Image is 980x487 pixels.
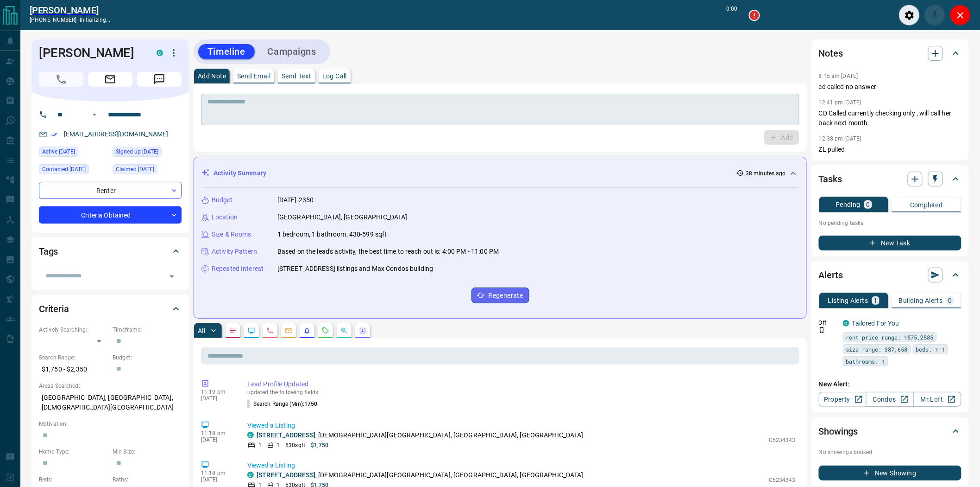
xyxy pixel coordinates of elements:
[949,297,952,304] p: 0
[237,73,270,79] p: Send Email
[39,298,182,320] div: Criteria
[769,476,796,484] p: C5234343
[39,182,182,199] div: Renter
[304,401,317,407] span: 1750
[212,264,264,274] p: Repeated Interest
[201,436,233,443] p: [DATE]
[201,470,233,476] p: 11:18 pm
[212,230,251,239] p: Size & Rooms
[257,471,315,479] a: [STREET_ADDRESS]
[899,5,920,26] div: Audio Settings
[914,392,961,407] a: Mr.Loft
[819,168,961,190] div: Tasks
[819,216,961,230] p: No pending tasks
[285,327,292,334] svg: Emails
[247,400,318,408] p: Search Range (Min) :
[247,421,796,430] p: Viewed a Listing
[846,345,908,354] span: size range: 387,658
[311,441,329,449] p: $1,750
[819,236,961,250] button: New Task
[277,212,408,222] p: [GEOGRAPHIC_DATA], [GEOGRAPHIC_DATA]
[924,5,945,26] div: Mute
[198,44,255,59] button: Timeline
[819,392,867,407] a: Property
[769,436,796,444] p: C5234343
[247,461,796,470] p: Viewed a Listing
[916,345,945,354] span: beds: 1-1
[113,353,182,362] p: Budget:
[819,268,843,282] h2: Alerts
[198,327,205,334] p: All
[285,441,305,449] p: 530 sqft
[258,44,326,59] button: Campaigns
[64,130,169,138] a: [EMAIL_ADDRESS][DOMAIN_NAME]
[277,264,433,274] p: [STREET_ADDRESS] listings and Max Condos building
[113,475,182,484] p: Baths:
[836,201,861,208] p: Pending
[39,475,108,484] p: Beds:
[819,99,861,106] p: 12:41 pm [DATE]
[39,206,182,224] div: Criteria Obtained
[819,264,961,286] div: Alerts
[30,16,111,24] p: [PHONE_NUMBER] -
[828,297,868,304] p: Listing Alerts
[819,109,961,128] p: CD Called currently checking only , will call her back next month.
[247,432,254,438] div: condos.ca
[39,353,108,362] p: Search Range:
[39,301,69,316] h2: Criteria
[257,430,584,440] p: , [DEMOGRAPHIC_DATA][GEOGRAPHIC_DATA], [GEOGRAPHIC_DATA], [GEOGRAPHIC_DATA]
[113,326,182,334] p: Timeframe:
[157,50,163,56] div: condos.ca
[113,164,182,177] div: Fri Apr 04 2025
[303,327,311,334] svg: Listing Alerts
[39,420,182,428] p: Motivation:
[30,5,111,16] a: [PERSON_NAME]
[819,172,842,186] h2: Tasks
[116,165,154,174] span: Claimed [DATE]
[819,424,858,439] h2: Showings
[201,476,233,483] p: [DATE]
[39,164,108,177] div: Mon May 05 2025
[137,72,182,87] span: Message
[322,73,347,79] p: Log Call
[819,466,961,481] button: New Showing
[247,389,796,396] p: updated the following fields:
[727,5,738,26] p: 0:00
[198,73,226,79] p: Add Note
[471,288,529,303] button: Regenerate
[247,379,796,389] p: Lead Profile Updated
[201,165,799,182] div: Activity Summary38 minutes ago
[852,320,899,327] a: Tailored For You
[39,382,182,390] p: Areas Searched:
[819,319,837,327] p: Off
[846,333,934,342] span: rent price range: 1575,2585
[819,145,961,154] p: ZL pulled
[277,195,314,205] p: [DATE]-2350
[276,441,280,449] p: 1
[277,247,499,256] p: Based on the lead's activity, the best time to reach out is: 4:00 PM - 11:00 PM
[113,147,182,160] div: Fri Apr 04 2025
[88,72,132,87] span: Email
[819,420,961,442] div: Showings
[746,169,786,178] p: 38 minutes ago
[42,147,75,156] span: Active [DATE]
[214,168,266,178] p: Activity Summary
[258,441,262,449] p: 1
[39,72,83,87] span: Call
[819,135,861,142] p: 12:38 pm [DATE]
[39,448,108,456] p: Home Type:
[201,389,233,395] p: 11:19 pm
[212,212,238,222] p: Location
[39,326,108,334] p: Actively Searching:
[39,147,108,160] div: Sun Aug 10 2025
[874,297,878,304] p: 1
[212,195,233,205] p: Budget
[39,390,182,415] p: [GEOGRAPHIC_DATA], [GEOGRAPHIC_DATA], [DEMOGRAPHIC_DATA][GEOGRAPHIC_DATA]
[866,392,914,407] a: Condos
[51,131,57,138] svg: Email Verified
[819,82,961,92] p: cd called no answer
[201,430,233,436] p: 11:18 pm
[39,244,58,259] h2: Tags
[80,17,111,23] span: initializing...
